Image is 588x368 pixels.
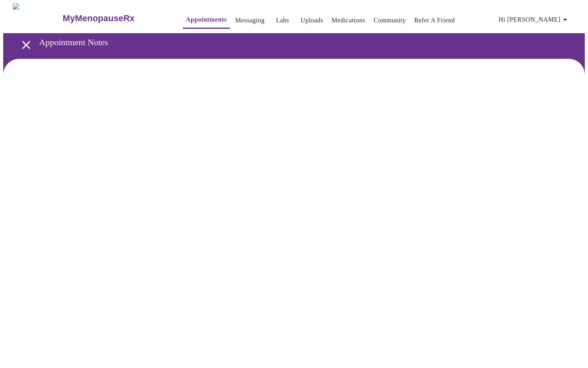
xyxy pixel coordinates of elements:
[297,12,326,28] button: Uploads
[499,14,570,25] span: Hi [PERSON_NAME]
[332,15,365,26] a: Medications
[232,12,268,28] button: Messaging
[300,15,323,26] a: Uploads
[374,15,406,26] a: Community
[13,3,62,33] img: MyMenopauseRx Logo
[411,12,458,28] button: Refer a Friend
[14,33,38,57] button: open drawer
[276,15,289,26] a: Labs
[235,15,264,26] a: Messaging
[370,12,409,28] button: Community
[270,12,295,28] button: Labs
[62,4,166,32] a: MyMenopauseRx
[183,12,230,29] button: Appointments
[39,37,544,48] h3: Appointment Notes
[496,12,573,28] button: Hi [PERSON_NAME]
[63,13,135,24] h3: MyMenopauseRx
[414,15,455,26] a: Refer a Friend
[186,14,227,25] a: Appointments
[328,12,368,28] button: Medications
